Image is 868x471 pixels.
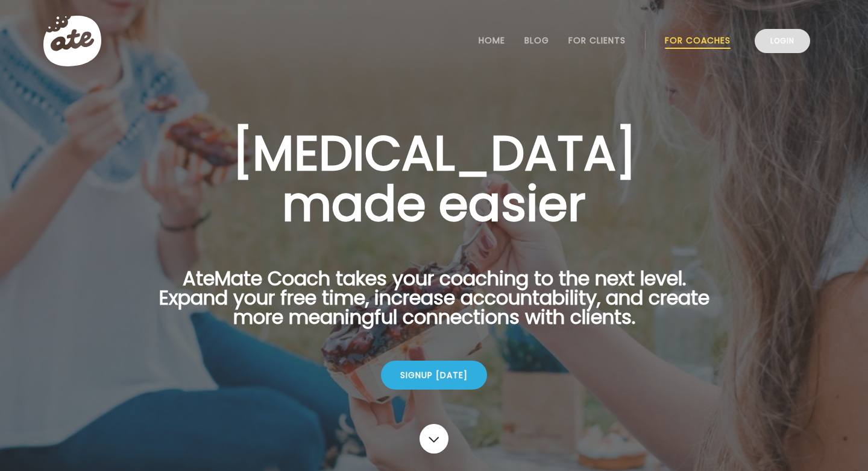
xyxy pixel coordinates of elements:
p: AteMate Coach takes your coaching to the next level. Expand your free time, increase accountabili... [140,269,728,341]
a: Blog [524,36,549,45]
a: Login [755,29,810,53]
a: For Clients [568,36,626,45]
a: Home [479,36,505,45]
a: For Coaches [665,36,731,45]
div: Signup [DATE] [381,361,487,390]
h1: [MEDICAL_DATA] made easier [140,128,728,229]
